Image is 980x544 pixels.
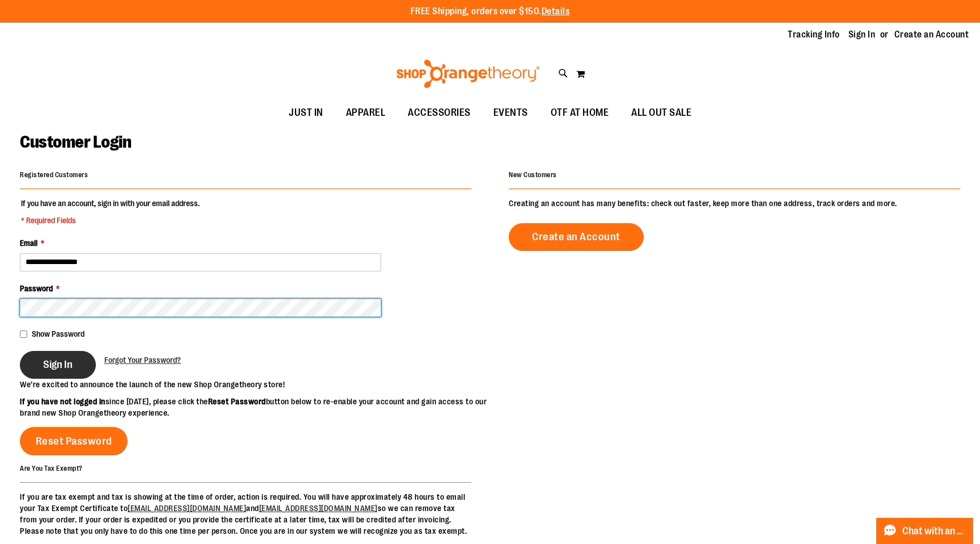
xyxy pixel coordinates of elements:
[104,355,181,365] span: Forgot Your Password?
[395,60,542,88] img: Shop Orangetheory
[208,397,266,406] strong: Reset Password
[104,354,181,366] a: Forgot Your Password?
[128,504,246,513] a: [EMAIL_ADDRESS][DOMAIN_NAME]
[20,238,37,248] span: Email
[509,171,557,179] strong: New Customers
[289,100,323,125] span: JUST IN
[43,358,73,371] span: Sign In
[21,215,200,226] span: * Required Fields
[20,396,490,419] p: since [DATE], please click the button below to re-enable your account and gain access to our bran...
[20,427,128,455] a: Reset Password
[902,526,966,537] span: Chat with an Expert
[408,100,471,125] span: ACCESSORIES
[20,491,471,537] p: If you are tax exempt and tax is showing at the time of order, action is required. You will have ...
[532,231,620,243] span: Create an Account
[551,100,609,125] span: OTF AT HOME
[20,351,96,379] button: Sign In
[509,223,644,251] a: Create an Account
[36,435,112,447] span: Reset Password
[346,100,386,125] span: APPAREL
[20,464,83,472] strong: Are You Tax Exempt?
[788,28,840,41] a: Tracking Info
[32,329,85,338] span: Show Password
[20,284,53,293] span: Password
[542,6,570,16] a: Details
[894,28,969,41] a: Create an Account
[848,28,876,41] a: Sign In
[20,198,201,226] legend: If you have an account, sign in with your email address.
[20,171,88,179] strong: Registered Customers
[509,198,960,209] p: Creating an account has many benefits: check out faster, keep more than one address, track orders...
[20,397,105,406] strong: If you have not logged in
[876,518,974,544] button: Chat with an Expert
[20,132,131,152] span: Customer Login
[411,5,570,18] p: FREE Shipping, orders over $150.
[631,100,691,125] span: ALL OUT SALE
[259,504,378,513] a: [EMAIL_ADDRESS][DOMAIN_NAME]
[20,379,490,390] p: We’re excited to announce the launch of the new Shop Orangetheory store!
[493,100,528,125] span: EVENTS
